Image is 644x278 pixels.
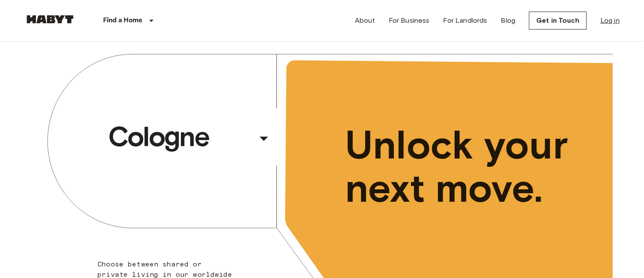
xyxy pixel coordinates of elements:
[501,15,516,26] a: Blog
[105,117,278,156] button: Cologne
[600,15,620,26] a: Log in
[529,12,587,30] a: Get in Touch
[443,15,487,26] a: For Landlords
[24,15,76,24] img: Habyt
[389,15,430,26] a: For Business
[355,15,375,26] a: About
[345,123,578,210] span: Unlock your next move.
[103,15,143,26] p: Find a Home
[108,120,254,154] span: Cologne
